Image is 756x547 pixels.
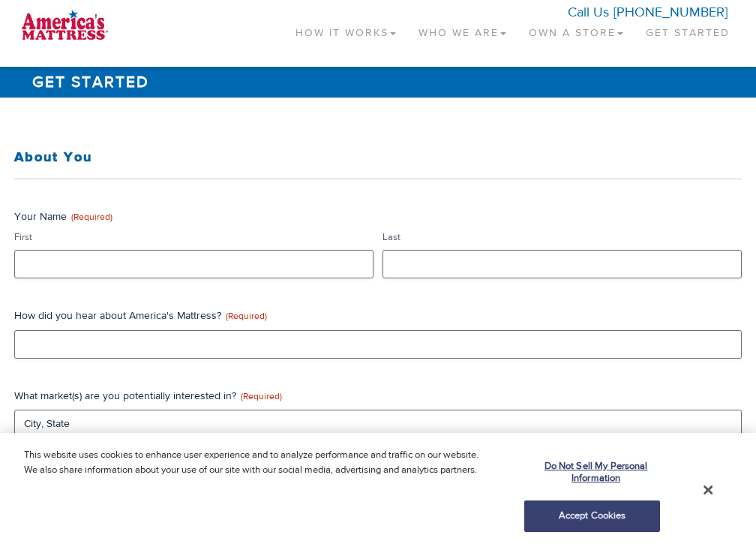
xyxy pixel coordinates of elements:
[14,209,112,224] legend: Your Name
[14,389,742,404] label: What market(s) are you potentially interested in?
[284,8,407,52] a: How It Works
[25,67,730,98] h1: Get Started
[517,8,634,52] a: Own a Store
[613,4,727,21] a: [PHONE_NUMBER]
[226,310,267,322] span: (Required)
[703,483,712,497] button: Close
[24,448,494,477] p: This website uses cookies to enhance user experience and to analyze performance and traffic on ou...
[241,390,282,402] span: (Required)
[407,8,517,52] a: Who We Are
[14,410,742,438] input: City, State
[524,500,660,532] button: Accept Cookies
[14,308,742,323] label: How did you hear about America's Mattress?
[634,8,741,52] a: Get Started
[14,150,742,165] h3: About You
[15,8,115,45] img: logo
[524,452,660,493] button: Do Not Sell My Personal Information
[14,230,373,245] label: First
[382,230,742,245] label: Last
[71,211,112,223] span: (Required)
[568,4,609,21] span: Call Us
